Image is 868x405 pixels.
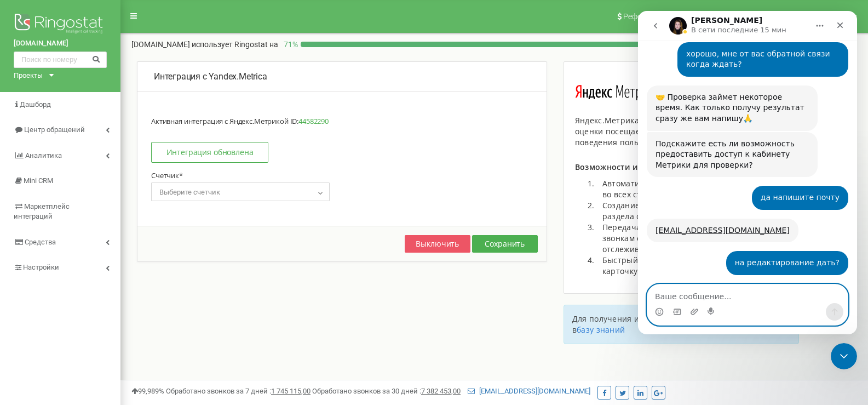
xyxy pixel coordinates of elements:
span: использует Ringostat на [192,40,278,49]
span: Выберите счетчик [151,182,330,201]
p: Для получения инструкции по интеграции перейдите в [572,313,790,335]
u: 1 745 115,00 [271,387,311,395]
img: Ringostat logo [14,11,107,38]
p: Возможности интеграции: [575,162,787,173]
p: [DOMAIN_NAME] [131,39,278,50]
span: Активная интеграция с Яндекс.Метрикой ID: [151,116,298,126]
span: 99,989% [131,387,164,395]
p: Интеграция с Yandex.Metrica [154,71,530,83]
label: Счетчик* [151,171,183,180]
span: Mini CRM [24,176,53,185]
p: 71 % [278,39,301,50]
span: Обработано звонков за 7 дней : [166,387,311,395]
a: базу знаний [577,324,625,335]
span: Дашборд [20,100,51,109]
span: Центр обращений [24,126,85,134]
span: Реферальная программа [623,12,714,21]
p: 44582290 [151,117,533,136]
span: Настройки [23,263,59,271]
li: Создание в Яндекс.Метрике дополнительного раздела с отчетами “Звонки” [597,200,787,222]
button: Сохранить [472,235,538,253]
u: 7 382 453,00 [421,387,461,395]
li: Автоматическое создание цели Ringostatcalls во всех стандартных отчетах Яндекс.Метрики [597,178,787,200]
a: [DOMAIN_NAME] [14,38,107,49]
button: Выключить [405,235,470,253]
span: Обработано звонков за 30 дней : [312,387,461,395]
span: Маркетплейс интеграций [14,202,70,221]
span: Аналитика [25,151,62,159]
iframe: Intercom live chat [831,343,857,369]
iframe: Intercom live chat [638,11,857,334]
img: image [575,84,661,101]
li: Передача в Яндекс.Метрику данных по звонкам с динамически и статически отслеживаемых источников [597,222,787,255]
div: Яндекс.Метрика — сервис, предназначенный для оценки посещаемости веб-сайтов, и анализа поведения ... [575,115,787,148]
a: Интеграция обновлена [151,142,268,163]
div: Проекты [14,71,43,81]
span: Средства [25,238,56,246]
li: Быстрый переход с Яндекс.Метрики в карточку звонка [PERSON_NAME] [597,255,787,277]
input: Поиск по номеру [14,52,107,68]
a: [EMAIL_ADDRESS][DOMAIN_NAME] [468,387,590,395]
span: Выберите счетчик [155,185,326,200]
